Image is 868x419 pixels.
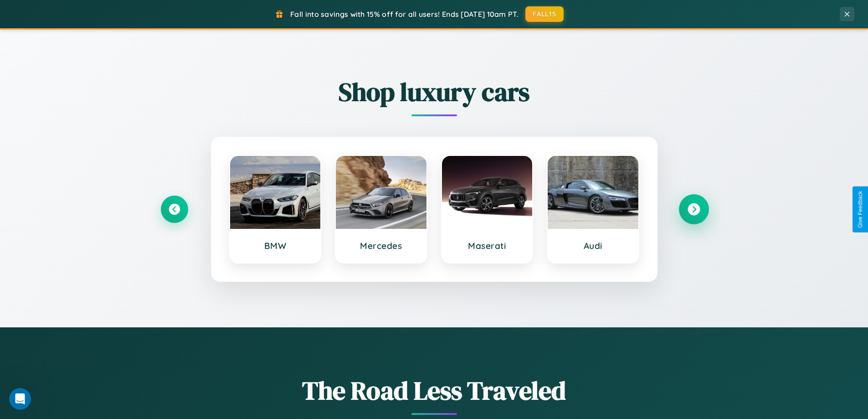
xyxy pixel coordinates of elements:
[451,240,524,251] h3: Maserati
[525,6,564,22] button: FALL15
[239,240,312,251] h3: BMW
[9,388,31,410] iframe: Intercom live chat
[557,240,629,251] h3: Audi
[290,10,519,19] span: Fall into savings with 15% off for all users! Ends [DATE] 10am PT.
[161,373,708,408] h1: The Road Less Traveled
[345,240,417,251] h3: Mercedes
[161,74,708,109] h2: Shop luxury cars
[857,191,863,228] div: Give Feedback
